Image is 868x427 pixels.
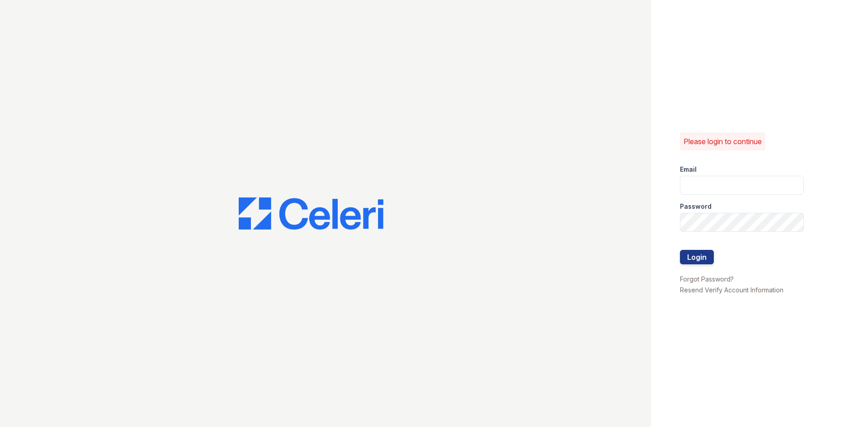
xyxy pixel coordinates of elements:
p: Please login to continue [684,136,762,147]
a: Resend Verify Account Information [680,286,783,294]
label: Password [680,202,712,211]
button: Login [680,250,714,264]
a: Forgot Password? [680,275,734,283]
img: CE_Logo_Blue-a8612792a0a2168367f1c8372b55b34899dd931a85d93a1a3d3e32e68fde9ad4.png [239,197,383,230]
label: Email [680,165,697,174]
